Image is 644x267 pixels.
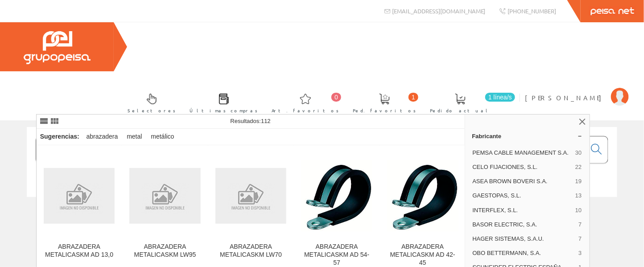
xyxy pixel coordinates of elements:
[331,93,341,102] span: 0
[119,86,180,119] a: Selectores
[301,160,372,231] img: ABRAZADERA METALICASKM AD 54-57
[215,243,287,259] div: ABRAZADERA METALICASKM LW70
[473,235,575,243] span: HAGER SISTEMAS, S.A.U.
[129,243,201,259] div: ABRAZADERA METALICASKM LW95
[215,168,287,224] img: ABRAZADERA METALICASKM LW70
[123,129,145,145] div: metal
[575,206,582,214] span: 10
[575,192,582,200] span: 13
[430,106,491,115] span: Pedido actual
[575,149,582,157] span: 30
[473,177,572,185] span: ASEA BROWN BOVERI S.A.
[485,93,515,102] span: 1 línea/s
[473,249,575,257] span: OBO BETTERMANN, S.A.
[387,160,458,231] img: ABRAZADERA METALICASKM AD 42-45
[387,243,458,267] div: ABRAZADERA METALICASKM AD 42-45
[301,243,372,267] div: ABRAZADERA METALICASKM AD 54-57
[525,93,607,102] span: [PERSON_NAME]
[261,118,271,124] span: 112
[83,129,122,145] div: abrazadera
[473,163,572,171] span: CELO FIJACIONES, S.L.
[37,131,81,143] div: Sugerencias:
[353,106,416,115] span: Ped. favoritos
[24,31,91,64] img: Grupo Peisa
[44,243,115,259] div: ABRAZADERA METALICASKM AD 13,0
[473,149,572,157] span: PEMSA CABLE MANAGEMENT S.A.
[578,221,582,229] span: 7
[578,235,582,243] span: 7
[344,86,421,119] a: 1 Ped. favoritos
[272,106,339,115] span: Art. favoritos
[473,221,575,229] span: BASOR ELECTRIC, S.A.
[578,249,582,257] span: 3
[508,7,556,15] span: [PHONE_NUMBER]
[129,168,201,224] img: ABRAZADERA METALICASKM LW95
[190,106,258,115] span: Últimas compras
[575,177,582,185] span: 19
[575,163,582,171] span: 22
[147,129,178,145] div: metálico
[473,192,572,200] span: GAESTOPAS, S.L.
[473,206,572,214] span: INTERFLEX, S.L.
[525,86,629,94] a: [PERSON_NAME]
[230,118,270,124] span: Resultados:
[465,129,590,143] a: Fabricante
[128,106,176,115] span: Selectores
[421,86,517,119] a: 1 línea/s Pedido actual
[181,86,262,119] a: Últimas compras
[44,168,115,224] img: ABRAZADERA METALICASKM AD 13,0
[27,208,617,216] div: © Grupo Peisa
[409,93,418,102] span: 1
[392,7,486,15] span: [EMAIL_ADDRESS][DOMAIN_NAME]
